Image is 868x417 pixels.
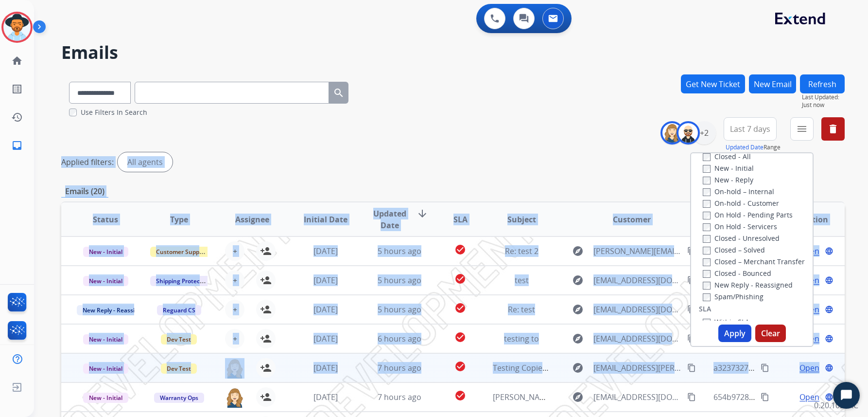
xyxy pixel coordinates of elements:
label: New Reply - Reassigned [703,280,793,290]
span: [DATE] [313,304,338,315]
mat-icon: content_copy [687,393,696,401]
label: Closed - Bounced [703,269,771,278]
span: Assignee [235,214,269,225]
span: Reguard CS [157,305,201,315]
p: 0.20.1027RC [814,399,858,411]
button: + [225,241,244,261]
span: [DATE] [313,363,338,373]
svg: Open Chat [840,389,853,402]
mat-icon: check_circle [454,390,466,401]
label: Use Filters In Search [81,108,147,117]
span: New Reply - Reassigned [77,305,155,315]
mat-icon: content_copy [687,334,696,343]
mat-icon: language [825,363,833,372]
input: On-hold – Internal [703,188,711,196]
mat-icon: arrow_downward [417,208,428,219]
span: Just now [802,101,845,109]
label: Closed – Merchant Transfer [703,257,805,266]
mat-icon: explore [572,245,584,257]
span: Open [799,362,819,374]
label: Closed – Solved [703,245,765,254]
span: [EMAIL_ADDRESS][DOMAIN_NAME] [593,274,681,286]
label: On Hold - Pending Parts [703,210,793,219]
span: Initial Date [304,214,347,225]
input: Closed - Bounced [703,270,711,278]
mat-icon: person_add [260,274,272,286]
span: New - Initial [83,334,128,344]
input: Closed - Unresolved [703,235,711,243]
mat-icon: search [333,87,345,99]
mat-icon: explore [572,304,584,315]
mat-icon: check_circle [454,331,466,343]
span: Last 7 days [730,127,770,131]
span: Warranty Ops [154,393,204,403]
span: 7 hours ago [378,392,421,402]
img: avatar [3,14,31,41]
span: + [233,304,237,315]
button: + [225,329,244,348]
span: test [515,275,529,286]
mat-icon: explore [572,274,584,286]
img: agent-avatar [225,387,244,408]
button: New Email [749,74,796,93]
label: Spam/Phishing [703,292,764,301]
label: New - Initial [703,163,754,173]
label: New - Reply [703,175,753,184]
mat-icon: person_add [260,391,272,403]
span: New - Initial [83,393,128,403]
button: Updated Date [726,144,764,151]
button: + [225,300,244,319]
input: New Reply - Reassigned [703,282,711,290]
mat-icon: person_add [260,333,272,344]
img: agent-avatar [225,358,244,379]
input: On Hold - Servicers [703,223,711,231]
span: New - Initial [83,276,128,286]
h2: Emails [61,43,845,62]
input: Within SLA [703,319,711,326]
label: Closed - All [703,152,751,161]
span: testing to [504,333,539,344]
mat-icon: person_add [260,245,272,257]
mat-icon: language [825,305,833,314]
span: Testing Copied Emails but Not in CC field [493,363,641,373]
mat-icon: content_copy [761,363,769,372]
input: Closed - All [703,153,711,161]
mat-icon: home [11,55,23,67]
mat-icon: content_copy [687,305,696,314]
span: Customer Support [150,247,213,257]
div: +2 [693,121,716,145]
span: Shipping Protection [150,276,217,286]
button: Apply [718,325,751,342]
button: Clear [755,325,786,342]
button: Last 7 days [724,117,777,141]
label: On Hold - Servicers [703,222,777,231]
span: 5 hours ago [378,304,421,315]
mat-icon: language [825,393,833,401]
mat-icon: person_add [260,304,272,315]
mat-icon: check_circle [454,273,466,285]
p: Emails (20) [61,185,108,198]
button: Refresh [800,74,845,93]
mat-icon: history [11,111,23,123]
input: Spam/Phishing [703,293,711,301]
div: All agents [118,152,173,172]
mat-icon: content_copy [687,363,696,372]
button: Start Chat [833,382,860,409]
span: a3237327-8fb9-414e-8517-b2e16cd0a350 [713,363,862,373]
span: [DATE] [313,246,338,256]
span: [EMAIL_ADDRESS][DOMAIN_NAME] [593,333,681,344]
span: 6 hours ago [378,333,421,344]
button: Get New Ticket [681,74,745,93]
label: Closed - Unresolved [703,234,780,243]
span: Type [170,214,188,225]
mat-icon: explore [572,362,584,374]
label: SLA [699,304,711,314]
span: SLA [453,214,468,225]
input: On Hold - Pending Parts [703,212,711,219]
span: Range [726,143,781,151]
span: [DATE] [313,275,338,286]
span: New - Initial [83,247,128,257]
span: Open [799,391,819,403]
span: 5 hours ago [378,275,421,286]
mat-icon: menu [796,123,808,135]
